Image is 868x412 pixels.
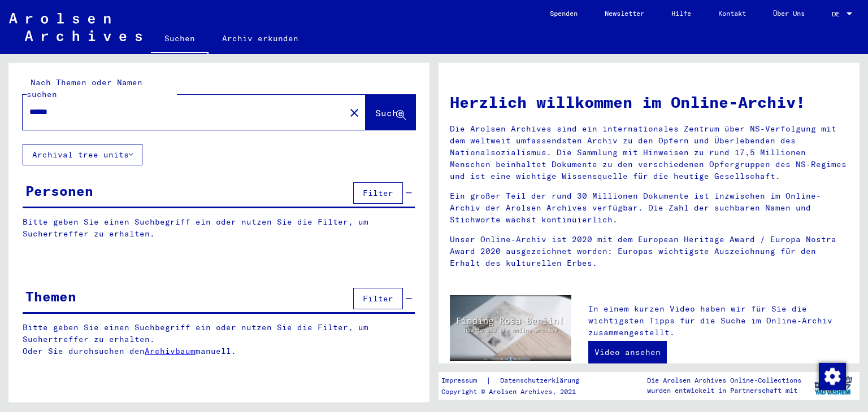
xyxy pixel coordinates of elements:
[450,295,571,361] img: video.jpg
[23,144,142,165] button: Archival tree units
[812,371,854,400] img: yv_logo.png
[491,375,593,387] a: Datenschutzerklärung
[647,375,801,385] p: Die Arolsen Archives Online-Collections
[25,181,93,201] div: Personen
[375,107,403,119] span: Suche
[441,375,486,387] a: Impressum
[353,182,403,204] button: Filter
[450,234,848,269] p: Unser Online-Archiv ist 2020 mit dem European Heritage Award / Europa Nostra Award 2020 ausgezeic...
[353,288,403,309] button: Filter
[588,303,848,339] p: In einem kurzen Video haben wir für Sie die wichtigsten Tipps für die Suche im Online-Archiv zusa...
[23,216,415,240] p: Bitte geben Sie einen Suchbegriff ein oder nutzen Sie die Filter, um Suchertreffer zu erhalten.
[348,106,361,120] mat-icon: close
[450,190,848,226] p: Ein großer Teil der rund 30 Millionen Dokumente ist inzwischen im Online-Archiv der Arolsen Archi...
[343,101,366,124] button: Clear
[441,387,593,397] p: Copyright © Arolsen Archives, 2021
[23,322,415,357] p: Bitte geben Sie einen Suchbegriff ein oder nutzen Sie die Filter, um Suchertreffer zu erhalten. O...
[832,10,844,18] span: DE
[647,385,801,396] p: wurden entwickelt in Partnerschaft mit
[145,346,196,356] a: Archivbaum
[366,95,415,130] button: Suche
[588,341,667,363] a: Video ansehen
[819,363,846,390] img: Zustimmung ändern
[363,188,393,198] span: Filter
[9,13,142,41] img: Arolsen_neg.svg
[363,293,393,304] span: Filter
[151,25,209,54] a: Suchen
[209,25,312,52] a: Archiv erkunden
[25,286,76,306] div: Themen
[450,90,848,114] h1: Herzlich willkommen im Online-Archiv!
[450,123,848,182] p: Die Arolsen Archives sind ein internationales Zentrum über NS-Verfolgung mit dem weltweit umfasse...
[27,77,142,99] mat-label: Nach Themen oder Namen suchen
[441,375,593,387] div: |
